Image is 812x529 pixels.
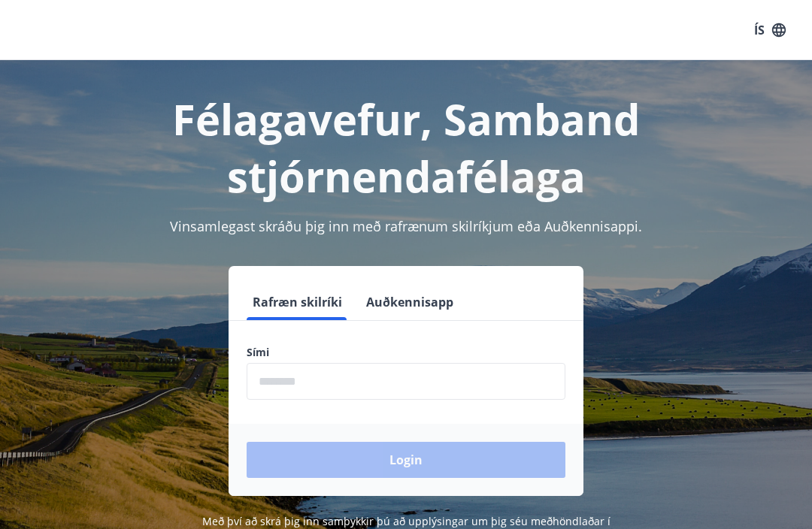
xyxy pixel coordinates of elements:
[247,345,565,360] label: Sími
[746,17,794,44] button: ÍS
[170,217,642,235] span: Vinsamlegast skráðu þig inn með rafrænum skilríkjum eða Auðkennisappi.
[360,284,459,320] button: Auðkennisapp
[18,90,794,204] h1: Félagavefur, Samband stjórnendafélaga
[247,284,348,320] button: Rafræn skilríki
